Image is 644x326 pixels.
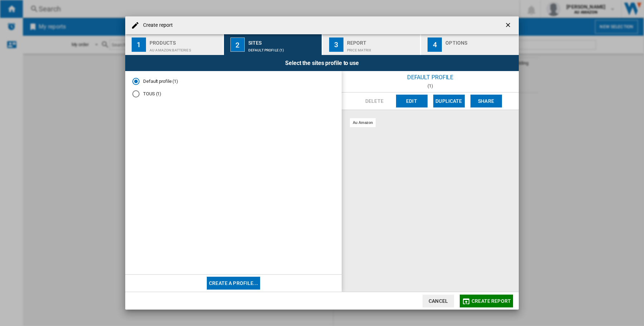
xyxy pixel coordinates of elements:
div: Default profile [342,71,519,84]
md-radio-button: TOUS (1) [132,90,335,97]
button: getI18NText('BUTTONS.CLOSE_DIALOG') [502,18,516,32]
div: au amazon [350,118,376,127]
button: 2 Sites Default profile (1) [224,34,322,55]
div: (1) [342,84,519,89]
div: Default profile (1) [248,45,319,52]
button: Create a profile... [207,277,260,290]
div: Sites [248,37,319,45]
div: Report [347,37,418,45]
h4: Create report [140,22,173,29]
div: 2 [230,37,245,52]
div: 1 [132,37,146,52]
div: Options [445,37,516,45]
div: 3 [329,37,343,52]
div: Products [150,37,220,45]
div: 4 [428,37,442,52]
button: Cancel [423,295,454,307]
div: AU AMAZON:Batteries [150,45,220,52]
button: Duplicate [433,95,465,107]
button: 1 Products AU AMAZON:Batteries [125,34,224,55]
ng-md-icon: getI18NText('BUTTONS.CLOSE_DIALOG') [504,21,513,30]
div: Price Matrix [347,45,418,52]
div: Select the sites profile to use [125,55,519,71]
button: Create report [460,295,513,307]
button: 4 Options [421,34,519,55]
button: 3 Report Price Matrix [323,34,421,55]
span: Create report [472,298,511,304]
button: Delete [359,95,390,107]
button: Share [470,95,502,107]
md-radio-button: Default profile (1) [132,78,335,85]
button: Edit [396,95,428,107]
